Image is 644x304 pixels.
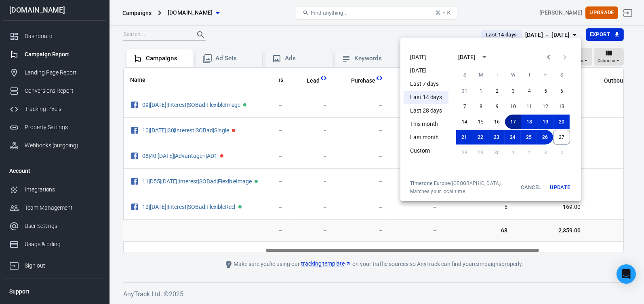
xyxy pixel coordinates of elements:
[404,91,448,104] li: Last 14 days
[404,117,448,131] li: This month
[538,67,553,83] span: Friday
[489,115,505,129] button: 16
[474,67,488,83] span: Monday
[518,180,544,195] button: Cancel
[553,130,570,145] button: 27
[457,67,472,83] span: Sunday
[456,130,472,145] button: 21
[404,104,448,117] li: Last 28 days
[537,99,554,114] button: 12
[522,67,537,83] span: Thursday
[410,180,501,187] div: Timezone: Europe/[GEOGRAPHIC_DATA]
[457,115,473,129] button: 14
[489,99,505,114] button: 9
[617,264,636,284] div: Open Intercom Messenger
[554,67,569,83] span: Saturday
[505,99,521,114] button: 10
[473,84,489,98] button: 1
[490,67,504,83] span: Tuesday
[537,115,554,129] button: 19
[457,99,473,114] button: 7
[404,51,448,64] li: [DATE]
[472,130,488,145] button: 22
[506,67,520,83] span: Wednesday
[478,50,491,64] button: calendar view is open, switch to year view
[521,130,537,145] button: 25
[473,99,489,114] button: 8
[521,115,537,129] button: 18
[521,84,537,98] button: 4
[404,64,448,77] li: [DATE]
[404,144,448,157] li: Custom
[521,99,537,114] button: 11
[458,53,475,62] div: [DATE]
[457,84,473,98] button: 31
[489,84,505,98] button: 2
[554,84,570,98] button: 6
[505,84,521,98] button: 3
[537,130,553,145] button: 26
[505,115,521,129] button: 17
[554,99,570,114] button: 13
[404,131,448,144] li: Last month
[537,84,554,98] button: 5
[554,115,570,129] button: 20
[404,77,448,91] li: Last 7 days
[410,188,501,195] span: Matches your local time
[488,130,505,145] button: 23
[541,49,557,65] button: Previous month
[547,180,573,195] button: Update
[505,130,521,145] button: 24
[473,115,489,129] button: 15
